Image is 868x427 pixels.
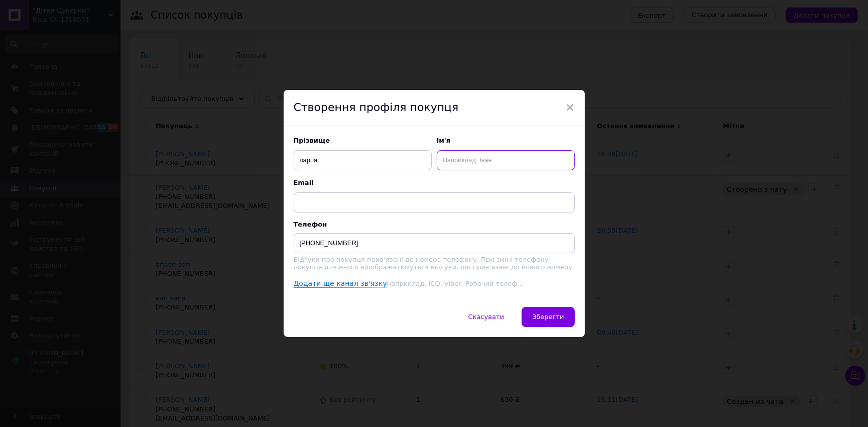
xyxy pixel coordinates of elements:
input: +38 096 0000000 [294,233,575,253]
button: Скасувати [458,307,515,327]
input: Наприклад: Іван [437,150,575,170]
span: Ім'я [437,136,575,145]
span: наприклад, ICQ, Viber, Робочий телеф... [387,280,524,287]
button: Зберегти [522,307,574,327]
span: × [566,99,575,116]
p: Телефон [294,221,575,228]
a: Додати ще канал зв'язку [294,279,387,288]
span: Зберегти [532,313,564,321]
div: Створення профіля покупця [284,90,585,126]
span: Скасувати [468,313,504,321]
span: Прізвище [294,136,432,145]
p: Відгуки про покупця привʼязані до номера телефону. При зміні телефону покупця для нього відобража... [294,256,575,271]
span: Email [294,178,575,187]
input: Наприклад: Іванов [294,150,432,170]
